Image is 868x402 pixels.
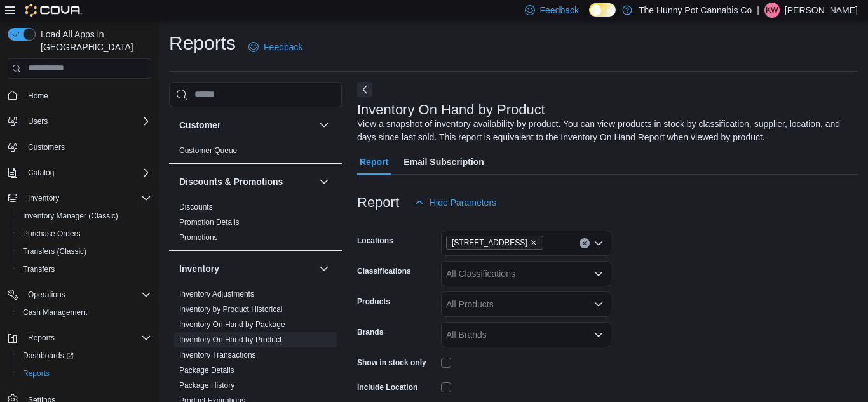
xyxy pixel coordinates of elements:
span: Feedback [540,4,579,17]
span: Home [23,88,151,104]
button: Inventory [316,261,332,276]
button: Transfers (Classic) [13,243,156,260]
span: Package Details [179,365,234,375]
span: Report [360,149,388,175]
button: Open list of options [593,238,604,248]
a: Customers [23,140,70,155]
button: Catalog [23,165,59,180]
img: Cova [25,4,82,17]
button: Discounts & Promotions [179,175,314,188]
button: Catalog [3,164,156,182]
button: Customer [179,119,314,131]
a: Inventory Manager (Classic) [18,208,123,224]
span: Users [23,114,151,129]
button: Users [23,114,53,129]
label: Products [357,297,390,307]
span: Inventory Adjustments [179,289,254,299]
span: Operations [23,287,151,302]
label: Show in stock only [357,358,426,368]
button: Users [3,112,156,130]
a: Inventory Transactions [179,351,256,359]
label: Include Location [357,382,417,392]
a: Customer Queue [179,146,237,155]
span: Operations [28,290,65,300]
span: Cash Management [23,307,87,318]
h3: Report [357,195,399,210]
span: Dashboards [23,351,74,361]
span: Email Subscription [403,149,484,175]
a: Purchase Orders [18,226,86,241]
a: Dashboards [13,347,156,365]
a: Home [23,88,53,104]
span: Inventory [23,191,151,206]
span: 2173 Yonge St [446,236,543,250]
label: Brands [357,327,383,337]
span: KW [766,3,778,18]
a: Inventory On Hand by Package [179,320,285,329]
span: Inventory Manager (Classic) [23,211,118,221]
span: Inventory [28,193,59,203]
label: Locations [357,236,393,246]
button: Open list of options [593,269,604,279]
button: Remove 2173 Yonge St from selection in this group [530,239,538,246]
a: Reports [18,366,55,381]
a: Package Details [179,366,234,375]
button: Inventory Manager (Classic) [13,207,156,225]
button: Cash Management [13,304,156,321]
button: Inventory [179,262,314,275]
span: Home [28,91,48,101]
a: Dashboards [18,348,79,363]
span: Customers [28,142,65,152]
button: Reports [23,330,60,345]
span: Transfers [23,264,55,274]
p: The Hunny Pot Cannabis Co [639,3,752,18]
span: Inventory Manager (Classic) [18,208,151,224]
span: Package History [179,380,234,391]
span: Load All Apps in [GEOGRAPHIC_DATA] [36,28,151,53]
span: Promotions [179,232,218,243]
button: Next [357,82,372,97]
span: Inventory On Hand by Package [179,319,285,330]
div: Kali Wehlann [764,3,780,18]
span: Reports [28,333,55,343]
span: Purchase Orders [18,226,151,241]
span: Reports [18,366,151,381]
h3: Discounts & Promotions [179,175,283,188]
a: Transfers (Classic) [18,244,92,259]
span: Feedback [264,41,302,53]
input: Dark Mode [589,3,616,17]
button: Reports [3,329,156,347]
a: Transfers [18,262,60,277]
label: Classifications [357,266,411,276]
span: Discounts [179,202,213,212]
p: | [757,3,759,18]
span: [STREET_ADDRESS] [452,236,527,249]
button: Operations [23,287,71,302]
button: Operations [3,286,156,304]
button: Clear input [580,238,590,248]
button: Inventory [23,191,64,206]
a: Inventory Adjustments [179,290,254,298]
a: Inventory by Product Historical [179,305,283,314]
button: Purchase Orders [13,225,156,243]
div: View a snapshot of inventory availability by product. You can view products in stock by classific... [357,117,851,144]
div: Discounts & Promotions [169,199,342,250]
span: Reports [23,330,151,345]
button: Inventory [3,189,156,207]
button: Open list of options [593,330,604,340]
a: Package History [179,381,234,390]
a: Promotions [179,233,218,242]
button: Hide Parameters [409,190,501,215]
span: Transfers [18,262,151,277]
h3: Inventory [179,262,219,275]
button: Open list of options [593,299,604,309]
button: Transfers [13,260,156,278]
button: Reports [13,365,156,382]
span: Transfers (Classic) [18,244,151,259]
span: Catalog [23,165,151,180]
a: Promotion Details [179,218,240,227]
a: Cash Management [18,305,92,320]
p: [PERSON_NAME] [785,3,858,18]
button: Home [3,86,156,105]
